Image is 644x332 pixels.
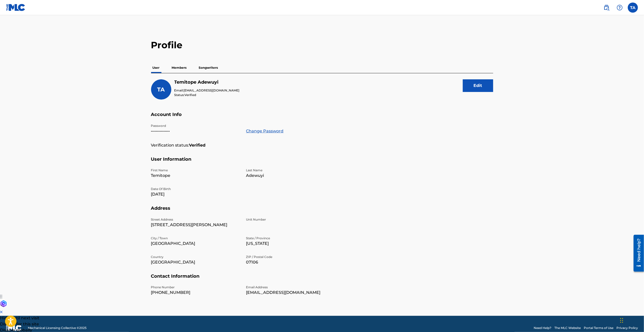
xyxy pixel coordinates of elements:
[246,241,335,247] p: [US_STATE]
[620,313,623,328] div: Drag
[246,236,335,241] p: State / Province
[246,259,335,265] p: 07106
[628,3,638,13] div: User Menu
[463,79,493,92] button: Edit
[197,62,220,73] p: Songwriters
[630,233,644,274] iframe: Resource Center
[151,112,493,124] h5: Account Info
[246,128,284,134] a: Change Password
[151,191,240,197] p: [DATE]
[151,205,493,217] h5: Address
[157,86,165,93] span: TA
[170,62,188,73] p: Members
[151,273,493,285] h5: Contact Information
[246,285,335,290] p: Email Address
[246,255,335,259] p: ZIP / Postal Code
[174,79,240,85] h5: Temitope Adewuyi
[151,142,189,148] p: Verification status:
[151,285,240,290] p: Phone Number
[246,217,335,222] p: Unit Number
[151,39,493,51] h2: Profile
[601,3,612,13] a: Public Search
[151,168,240,173] p: First Name
[615,3,625,13] div: Help
[151,173,240,179] p: Temitope
[151,241,240,247] p: [GEOGRAPHIC_DATA]
[6,4,26,11] img: MLC Logo
[151,222,240,228] p: [STREET_ADDRESS][PERSON_NAME]
[246,290,335,296] p: [EMAIL_ADDRESS][DOMAIN_NAME]
[151,290,240,296] p: [PHONE_NUMBER]
[246,173,335,179] p: Adewuyi
[151,236,240,241] p: City / Town
[174,93,240,97] p: Status:
[246,168,335,173] p: Last Name
[151,187,240,191] p: Date Of Birth
[604,5,610,11] img: search
[151,128,240,134] p: •••••••••••••••
[151,62,161,73] p: User
[151,259,240,265] p: [GEOGRAPHIC_DATA]
[151,255,240,259] p: Country
[151,156,493,168] h5: User Information
[151,217,240,222] p: Street Address
[617,5,623,11] img: help
[619,308,644,332] iframe: Chat Widget
[151,124,240,128] p: Password
[174,88,240,93] p: Email:
[189,142,206,148] strong: Verified
[185,93,196,97] span: Verified
[184,88,240,92] span: [EMAIL_ADDRESS][DOMAIN_NAME]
